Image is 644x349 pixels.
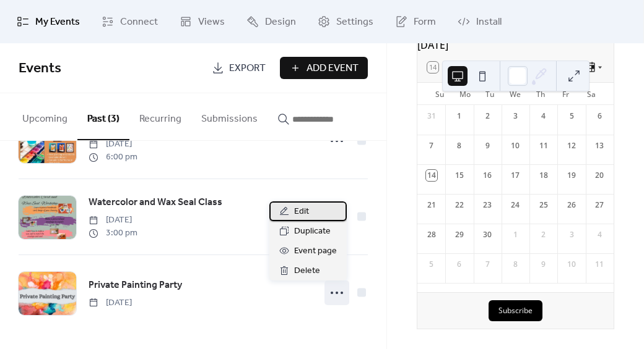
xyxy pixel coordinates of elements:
[229,61,266,76] span: Export
[307,61,359,76] span: Add Event
[294,224,331,239] span: Duplicate
[294,204,309,219] span: Edit
[454,111,465,122] div: 1
[7,5,89,38] a: My Events
[280,57,368,79] button: Add Event
[554,83,579,105] div: Fr
[129,93,191,139] button: Recurring
[566,170,577,181] div: 19
[528,83,554,105] div: Th
[89,214,137,227] span: [DATE]
[538,111,549,122] div: 4
[426,259,437,270] div: 5
[538,170,549,181] div: 18
[427,83,453,105] div: Su
[578,83,604,105] div: Sa
[594,259,605,270] div: 11
[477,83,503,105] div: Tu
[89,195,222,210] span: Watercolor and Wax Seal Class
[426,111,437,122] div: 31
[426,229,437,240] div: 28
[453,83,478,105] div: Mo
[510,111,521,122] div: 3
[294,264,320,279] span: Delete
[510,140,521,151] div: 10
[594,170,605,181] div: 20
[414,15,436,30] span: Form
[482,140,493,151] div: 9
[594,200,605,211] div: 27
[426,140,437,151] div: 7
[12,93,77,139] button: Upcoming
[89,278,182,293] span: Private Painting Party
[510,200,521,211] div: 24
[538,200,549,211] div: 25
[482,200,493,211] div: 23
[482,229,493,240] div: 30
[594,229,605,240] div: 4
[294,244,337,259] span: Event page
[482,170,493,181] div: 16
[426,170,437,181] div: 14
[566,111,577,122] div: 5
[566,200,577,211] div: 26
[510,259,521,270] div: 8
[89,151,137,164] span: 6:00 pm
[237,5,305,38] a: Design
[489,300,542,321] button: Subscribe
[77,93,129,140] button: Past (3)
[89,227,137,240] span: 3:00 pm
[426,200,437,211] div: 21
[594,111,605,122] div: 6
[510,170,521,181] div: 17
[417,38,614,53] div: [DATE]
[538,140,549,151] div: 11
[386,5,445,38] a: Form
[566,259,577,270] div: 10
[92,5,167,38] a: Connect
[454,140,465,151] div: 8
[89,296,132,309] span: [DATE]
[265,15,296,30] span: Design
[19,55,61,82] span: Events
[191,93,268,139] button: Submissions
[594,140,605,151] div: 13
[202,57,275,79] a: Export
[510,229,521,240] div: 1
[538,259,549,270] div: 9
[308,5,383,38] a: Settings
[89,277,182,293] a: Private Painting Party
[503,83,528,105] div: We
[476,15,502,30] span: Install
[89,195,222,211] a: Watercolor and Wax Seal Class
[448,5,511,38] a: Install
[198,15,225,30] span: Views
[454,229,465,240] div: 29
[170,5,234,38] a: Views
[538,229,549,240] div: 2
[336,15,373,30] span: Settings
[482,259,493,270] div: 7
[454,259,465,270] div: 6
[35,15,80,30] span: My Events
[454,170,465,181] div: 15
[482,111,493,122] div: 2
[120,15,158,30] span: Connect
[454,200,465,211] div: 22
[566,140,577,151] div: 12
[89,138,137,151] span: [DATE]
[566,229,577,240] div: 3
